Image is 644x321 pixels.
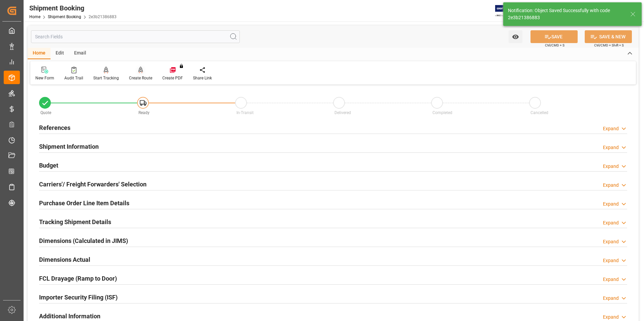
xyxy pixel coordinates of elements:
div: New Form [35,75,54,81]
div: Expand [603,201,619,208]
div: Expand [603,125,619,132]
div: Expand [603,276,619,283]
div: Expand [603,163,619,170]
div: Expand [603,314,619,321]
div: Expand [603,257,619,264]
button: SAVE [530,30,578,43]
div: Home [28,48,51,59]
h2: FCL Drayage (Ramp to Door) [39,274,117,283]
div: Shipment Booking [29,3,117,13]
h2: References [39,123,70,132]
span: Quote [40,110,51,115]
div: Notification: Object Saved Successfully with code 2e3b21386883 [508,7,624,21]
div: Create Route [129,75,152,81]
div: Start Tracking [93,75,119,81]
span: Cancelled [530,110,548,115]
h2: Dimensions Actual [39,255,90,264]
div: Expand [603,182,619,189]
div: Expand [603,144,619,151]
div: Email [69,48,91,59]
h2: Tracking Shipment Details [39,217,111,226]
div: Expand [603,295,619,302]
a: Shipment Booking [48,14,81,19]
h2: Dimensions (Calculated in JIMS) [39,236,128,245]
span: Ctrl/CMD + S [545,43,565,48]
a: Home [29,14,40,19]
button: open menu [509,30,522,43]
div: Share Link [193,75,212,81]
h2: Purchase Order Line Item Details [39,199,129,208]
div: Edit [51,48,69,59]
div: Audit Trail [64,75,83,81]
span: In-Transit [236,110,254,115]
input: Search Fields [31,30,240,43]
h2: Budget [39,161,58,170]
span: Completed [432,110,452,115]
h2: Shipment Information [39,142,99,151]
div: Expand [603,238,619,245]
h2: Carriers'/ Freight Forwarders' Selection [39,180,147,189]
span: Delivered [334,110,351,115]
h2: Importer Security Filing (ISF) [39,293,118,302]
span: Ready [138,110,150,115]
button: SAVE & NEW [585,30,632,43]
span: Ctrl/CMD + Shift + S [594,43,624,48]
div: Expand [603,219,619,226]
h2: Additional Information [39,312,100,321]
img: Exertis%20JAM%20-%20Email%20Logo.jpg_1722504956.jpg [495,5,518,17]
